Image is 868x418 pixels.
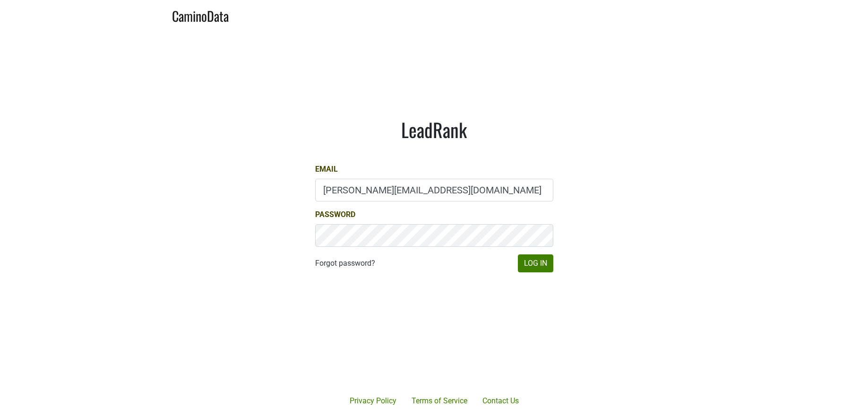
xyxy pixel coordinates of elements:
[315,209,355,220] label: Password
[172,4,229,26] a: CaminoData
[342,392,404,410] a: Privacy Policy
[475,392,526,410] a: Contact Us
[404,392,475,410] a: Terms of Service
[518,254,553,272] button: Log In
[315,164,338,175] label: Email
[315,118,553,141] h1: LeadRank
[315,258,375,269] a: Forgot password?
